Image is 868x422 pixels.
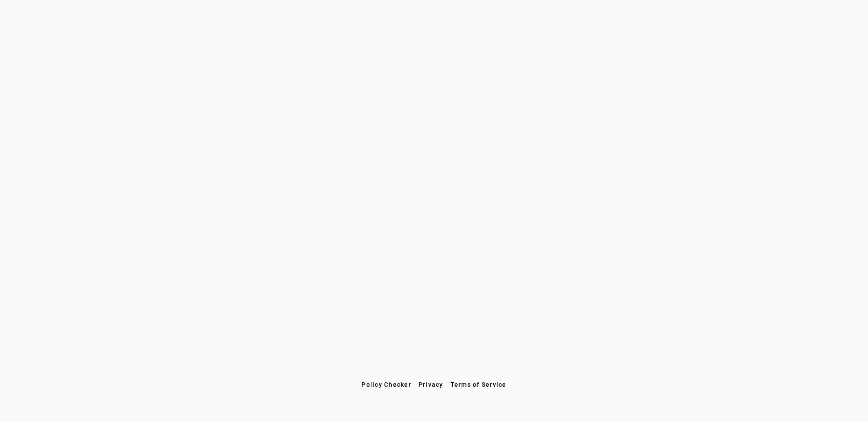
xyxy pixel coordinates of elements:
button: Policy Checker [358,376,415,393]
span: Privacy [418,381,443,388]
span: Terms of Service [450,381,507,388]
button: Privacy [415,376,447,393]
span: Policy Checker [361,381,411,388]
button: Terms of Service [447,376,510,393]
